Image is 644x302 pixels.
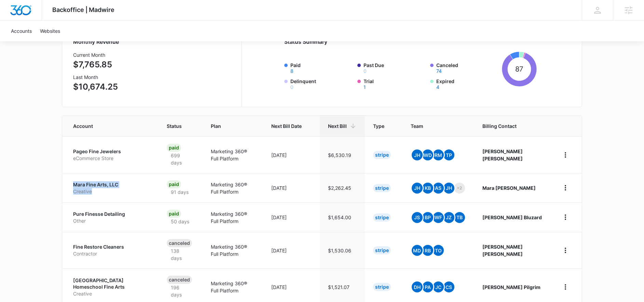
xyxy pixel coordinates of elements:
span: Account [73,122,140,130]
p: 138 days [167,247,194,262]
strong: [PERSON_NAME] [PERSON_NAME] [482,148,523,161]
span: TB [454,212,465,223]
div: Stripe [373,184,391,192]
label: Expired [436,78,499,90]
p: Fine Restore Cleaners [73,244,150,250]
p: Marketing 360® Full Platform [211,280,255,294]
span: TO [433,245,444,256]
p: $10,674.25 [73,81,118,93]
p: 91 days [167,188,193,196]
h3: Last Month [73,74,118,81]
td: $2,262.45 [320,173,365,202]
p: Creative [73,188,150,195]
h3: Current Month [73,51,118,58]
button: home [560,281,571,292]
a: [GEOGRAPHIC_DATA] Homeschool Fine ArtsCreative [73,277,150,297]
span: JH [412,183,423,194]
td: [DATE] [263,136,320,173]
h2: Monthly Revenue [73,38,233,46]
span: Plan [211,122,255,130]
strong: Mara [PERSON_NAME] [482,185,536,191]
p: Pageo Fine Jewelers [73,148,150,155]
a: Fine Restore CleanersContractor [73,244,150,257]
p: $7,765.85 [73,58,118,71]
span: JH [412,149,423,160]
span: BP [422,212,433,223]
strong: [PERSON_NAME] Bluzard [482,214,542,220]
button: home [560,149,571,160]
p: Mara Fine Arts, LLC [73,181,150,188]
p: Pure Finesse Detailing [73,211,150,218]
span: JZ [443,212,454,223]
span: DH [412,281,423,292]
p: Creative [73,290,150,297]
span: Next Bill [328,122,347,130]
span: Billing Contact [482,122,544,130]
p: Marketing 360® Full Platform [211,243,255,258]
button: home [560,245,571,256]
a: Pageo Fine JewelerseCommerce Store [73,148,150,161]
label: Delinquent [290,78,353,90]
td: [DATE] [263,202,320,232]
p: 50 days [167,218,193,225]
button: Trial [364,85,366,90]
p: 699 days [167,152,194,166]
label: Trial [364,78,426,90]
span: JH [443,183,454,194]
div: Paid [167,180,181,188]
p: Marketing 360® Full Platform [211,181,255,195]
div: Canceled [167,239,192,247]
p: eCommerce Store [73,155,150,162]
strong: [PERSON_NAME] [PERSON_NAME] [482,244,523,257]
label: Paid [290,62,353,74]
p: Other [73,218,150,224]
span: MD [412,245,423,256]
div: Stripe [373,246,391,254]
span: Status [167,122,184,130]
td: [DATE] [263,232,320,268]
td: [DATE] [263,173,320,202]
button: home [560,182,571,193]
td: $1,530.06 [320,232,365,268]
span: Team [411,122,456,130]
h2: Status Summary [284,38,537,46]
div: Stripe [373,213,391,222]
span: TP [443,149,454,160]
div: Paid [167,210,181,218]
span: Type [373,122,384,130]
span: RB [422,245,433,256]
span: CS [443,281,454,292]
button: Canceled [436,69,442,74]
span: AS [433,183,444,194]
span: JC [433,281,444,292]
span: KB [422,183,433,194]
td: $6,530.19 [320,136,365,173]
label: Past Due [364,62,426,74]
tspan: 87 [515,65,523,73]
a: Accounts [7,21,36,41]
span: Backoffice | Madwire [52,6,114,13]
span: WF [433,212,444,223]
span: Next Bill Date [271,122,302,130]
span: RM [433,149,444,160]
div: Stripe [373,283,391,291]
span: JS [412,212,423,223]
button: Expired [436,85,439,90]
a: Pure Finesse DetailingOther [73,211,150,224]
span: +2 [454,183,465,194]
p: Marketing 360® Full Platform [211,210,255,225]
strong: [PERSON_NAME] Pilgrim [482,284,540,290]
div: Stripe [373,151,391,159]
div: Paid [167,144,181,152]
button: Paid [290,69,293,74]
a: Mara Fine Arts, LLCCreative [73,181,150,195]
a: Websites [36,21,64,41]
div: Canceled [167,276,192,284]
p: 196 days [167,284,194,298]
td: $1,654.00 [320,202,365,232]
p: Marketing 360® Full Platform [211,148,255,162]
span: PA [422,281,433,292]
p: Contractor [73,250,150,257]
p: [GEOGRAPHIC_DATA] Homeschool Fine Arts [73,277,150,290]
span: WD [422,149,433,160]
